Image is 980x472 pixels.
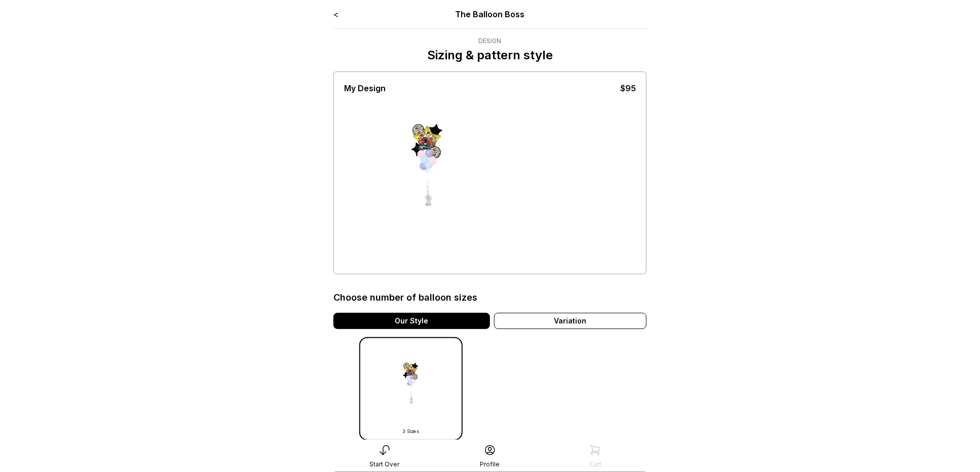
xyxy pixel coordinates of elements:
div: The Balloon Boss [396,8,584,20]
p: Sizing & pattern style [427,47,553,63]
div: Choose number of balloon sizes [333,291,477,305]
div: Profile [480,460,500,468]
div: Cart [589,460,601,468]
div: Design [427,37,553,45]
div: 3 Sizes [373,428,449,434]
a: < [333,9,338,19]
div: Variation [494,313,647,329]
div: $95 [620,82,636,94]
div: Our Style [333,313,490,329]
img: - [360,338,462,440]
div: My Design [344,82,386,94]
div: Start Over [370,460,400,468]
